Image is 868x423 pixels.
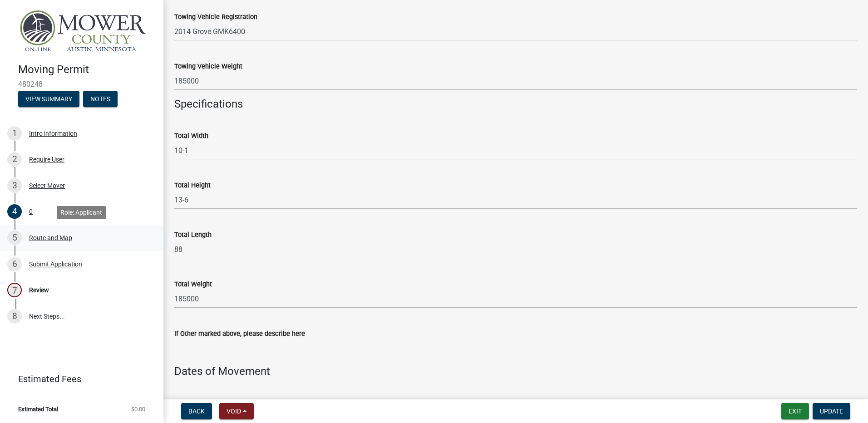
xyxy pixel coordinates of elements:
[781,403,809,419] button: Exit
[7,152,22,167] div: 2
[7,309,22,324] div: 8
[174,331,305,337] label: If Other marked above, please describe here
[131,406,145,412] span: $0.00
[174,182,211,189] label: Total Height
[29,235,72,241] div: Route and Map
[174,232,212,238] label: Total Length
[174,281,212,288] label: Total Weight
[174,365,857,378] h4: Dates of Movement
[7,204,22,219] div: 4
[174,14,257,20] label: Towing Vehicle Registration
[174,133,208,139] label: Total Width
[18,80,145,89] span: 480248
[18,406,58,412] span: Estimated Total
[29,182,65,189] div: Select Mover
[57,206,106,219] div: Role: Applicant
[7,231,22,245] div: 5
[29,130,77,137] div: Intro information
[219,403,254,419] button: Void
[7,370,149,388] a: Estimated Fees
[29,156,64,162] div: Require User
[18,10,149,54] img: Mower County, Minnesota
[83,96,118,103] wm-modal-confirm: Notes
[29,287,49,293] div: Review
[227,408,241,415] span: Void
[18,91,79,107] button: View Summary
[820,408,843,415] span: Update
[181,403,212,419] button: Back
[7,126,22,141] div: 1
[29,261,82,267] div: Submit Application
[7,257,22,271] div: 6
[174,98,857,111] h4: Specifications
[7,178,22,193] div: 3
[813,403,850,419] button: Update
[18,96,79,103] wm-modal-confirm: Summary
[83,91,118,107] button: Notes
[29,208,33,215] div: 0
[7,283,22,297] div: 7
[174,64,242,70] label: Towing Vehicle Weight
[18,63,156,76] h4: Moving Permit
[188,408,205,415] span: Back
